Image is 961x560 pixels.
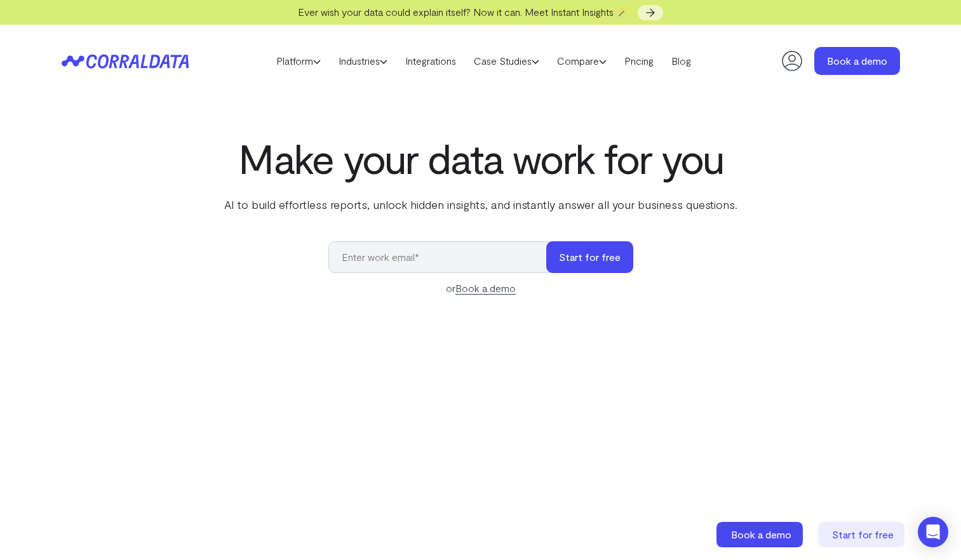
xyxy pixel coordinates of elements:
a: Compare [548,51,615,70]
span: Start for free [832,528,894,540]
a: Case Studies [465,51,548,70]
a: Book a demo [455,282,516,295]
a: Integrations [396,51,465,70]
a: Book a demo [814,47,900,75]
a: Platform [267,51,330,70]
h1: Make your data work for you [222,135,740,181]
a: Book a demo [716,522,805,547]
div: Open Intercom Messenger [918,517,948,547]
a: Industries [330,51,396,70]
a: Pricing [615,51,662,70]
button: Start for free [546,241,633,273]
div: or [328,281,633,296]
span: Ever wish your data could explain itself? Now it can. Meet Instant Insights 🪄 [298,6,629,18]
a: Blog [662,51,700,70]
p: AI to build effortless reports, unlock hidden insights, and instantly answer all your business qu... [222,196,740,213]
input: Enter work email* [328,241,559,273]
a: Start for free [818,522,907,547]
span: Book a demo [731,528,791,540]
